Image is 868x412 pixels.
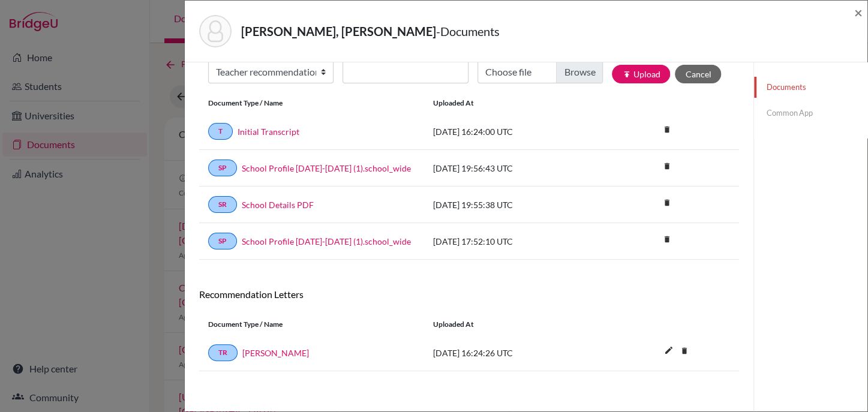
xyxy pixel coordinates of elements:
[675,342,693,360] i: delete
[658,159,676,175] a: delete
[242,162,411,175] a: School Profile [DATE]-[DATE] (1).school_wide
[658,121,676,139] i: delete
[208,123,233,140] a: T
[658,157,676,175] i: delete
[242,347,309,359] a: [PERSON_NAME]
[754,77,867,98] a: Documents
[675,65,721,83] button: Cancel
[658,194,676,212] i: delete
[208,233,237,249] a: SP
[242,235,411,248] a: School Profile [DATE]-[DATE] (1).school_wide
[658,196,676,212] a: delete
[208,344,238,361] a: TR
[659,341,678,360] i: edit
[436,24,500,38] span: - Documents
[622,70,630,79] i: publish
[208,196,237,213] a: SR
[424,98,604,109] div: Uploaded at
[854,5,863,20] button: Close
[754,103,867,124] a: Common App
[199,319,424,330] div: Document Type / Name
[658,342,678,360] button: edit
[424,125,604,138] div: [DATE] 16:24:00 UTC
[658,232,676,248] a: delete
[658,122,676,139] a: delete
[424,235,604,248] div: [DATE] 17:52:10 UTC
[241,24,436,38] strong: [PERSON_NAME], [PERSON_NAME]
[612,65,670,83] button: publishUpload
[854,4,863,21] span: ×
[424,199,604,211] div: [DATE] 19:55:38 UTC
[208,160,237,176] a: SP
[238,125,299,138] a: Initial Transcript
[433,348,513,358] span: [DATE] 16:24:26 UTC
[199,288,739,300] h6: Recommendation Letters
[199,98,424,109] div: Document Type / Name
[658,230,676,248] i: delete
[424,319,604,330] div: Uploaded at
[424,162,604,175] div: [DATE] 19:56:43 UTC
[675,344,693,360] a: delete
[242,199,314,211] a: School Details PDF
